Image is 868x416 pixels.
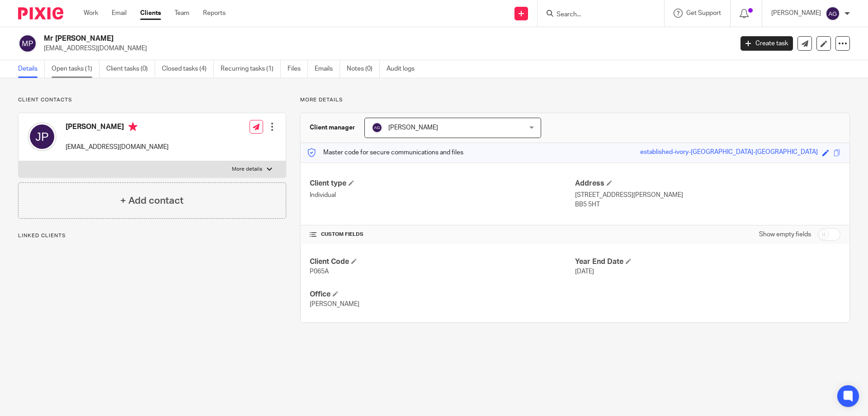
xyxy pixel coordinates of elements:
[759,230,811,239] label: Show empty fields
[203,9,226,18] a: Reports
[44,44,727,53] p: [EMAIL_ADDRESS][DOMAIN_NAME]
[84,9,98,18] a: Work
[112,9,127,18] a: Email
[310,257,575,267] h4: Client Code
[387,60,421,78] a: Audit logs
[640,148,818,158] div: established-ivory-[GEOGRAPHIC_DATA]-[GEOGRAPHIC_DATA]
[120,194,184,208] h4: + Add contact
[686,10,721,16] span: Get Support
[310,123,355,132] h3: Client manager
[310,301,359,307] span: [PERSON_NAME]
[300,96,850,104] p: More details
[175,9,189,18] a: Team
[221,60,281,78] a: Recurring tasks (1)
[575,200,840,209] p: BB5 5HT
[18,7,63,19] img: Pixie
[310,268,329,275] span: P065A
[18,34,37,53] img: svg%3E
[310,179,575,188] h4: Client type
[66,122,169,134] h4: [PERSON_NAME]
[307,148,463,157] p: Master code for secure communications and files
[575,191,840,200] p: [STREET_ADDRESS][PERSON_NAME]
[826,6,840,21] img: svg%3E
[162,60,214,78] a: Closed tasks (4)
[347,60,380,78] a: Notes (0)
[18,232,286,239] p: Linked clients
[556,11,637,19] input: Search
[128,122,137,131] i: Primary
[741,36,793,51] a: Create task
[310,290,575,299] h4: Office
[18,96,286,104] p: Client contacts
[310,231,575,238] h4: CUSTOM FIELDS
[288,60,308,78] a: Files
[310,191,575,200] p: Individual
[315,60,340,78] a: Emails
[44,34,590,43] h2: Mr [PERSON_NAME]
[575,179,840,188] h4: Address
[52,60,99,78] a: Open tasks (1)
[28,122,57,151] img: svg%3E
[575,257,840,267] h4: Year End Date
[140,9,161,18] a: Clients
[66,143,169,152] p: [EMAIL_ADDRESS][DOMAIN_NAME]
[771,9,821,18] p: [PERSON_NAME]
[388,124,438,131] span: [PERSON_NAME]
[232,166,262,173] p: More details
[372,122,382,133] img: svg%3E
[106,60,155,78] a: Client tasks (0)
[18,60,45,78] a: Details
[575,268,594,275] span: [DATE]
